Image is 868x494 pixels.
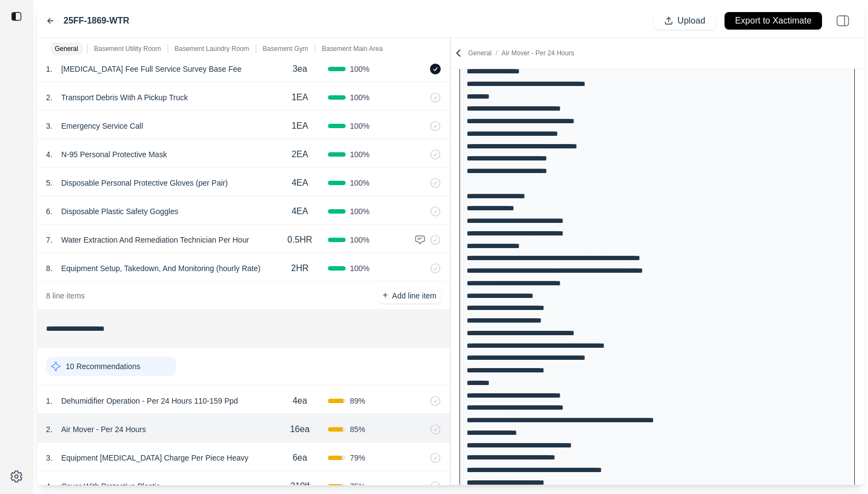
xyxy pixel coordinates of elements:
span: 100 % [350,64,370,74]
p: Emergency Service Call [57,118,147,134]
p: 4ea [292,394,307,407]
span: 100 % [350,263,370,274]
p: 3 . [46,452,53,463]
p: Air Mover - Per 24 Hours [57,422,151,437]
p: 2 . [46,92,53,103]
span: 75 % [350,481,365,492]
p: 16ea [290,423,310,436]
p: 5 . [46,177,53,188]
p: 1EA [291,119,308,133]
p: Disposable Plastic Safety Goggles [57,204,183,219]
p: 2HR [291,262,308,275]
p: N-95 Personal Protective Mask [57,147,171,162]
p: 4 . [46,149,53,160]
span: 100 % [350,149,370,160]
p: Basement Laundry Room [175,44,249,53]
span: 100 % [350,206,370,217]
img: comment [415,234,426,245]
p: 3ea [292,62,307,76]
button: Export to Xactimate [725,12,822,30]
p: 6 . [46,206,53,217]
p: Upload [677,15,705,27]
p: Dehumidifier Operation - Per 24 Hours 110-159 Ppd [57,393,243,409]
button: +Add line item [378,288,441,303]
p: Transport Debris With A Pickup Truck [57,90,192,105]
p: [MEDICAL_DATA] Fee Full Service Survey Base Fee [57,61,246,77]
p: Basement Utility Room [94,44,161,53]
p: General [55,44,78,53]
button: Upload [654,12,716,30]
span: Air Mover - Per 24 Hours [502,49,574,57]
span: 85 % [350,424,365,435]
p: 1EA [291,91,308,104]
p: 8 line items [46,290,85,301]
p: Equipment Setup, Takedown, And Monitoring (hourly Rate) [57,261,265,276]
p: Equipment [MEDICAL_DATA] Charge Per Piece Heavy [57,450,253,466]
p: Disposable Personal Protective Gloves (per Pair) [57,175,232,191]
span: 100 % [350,92,370,103]
span: / [492,49,502,57]
img: toggle sidebar [11,11,22,22]
p: General [468,49,574,58]
p: 4 . [46,481,53,492]
p: 3 . [46,120,53,131]
p: Export to Xactimate [735,15,812,27]
span: 100 % [350,177,370,188]
p: + [383,289,388,302]
p: 6ea [292,451,307,464]
label: 25FF-1869-WTR [64,14,129,27]
p: Cover With Protective Plastic [57,479,165,494]
p: 10 Recommendations [66,361,140,372]
p: Water Extraction And Remediation Technician Per Hour [57,232,254,248]
p: 7 . [46,234,53,245]
img: right-panel.svg [831,9,855,33]
p: 1 . [46,395,53,406]
p: Basement Main Area [322,44,383,53]
p: 1 . [46,64,53,74]
p: 8 . [46,263,53,274]
p: Basement Gym [263,44,308,53]
p: 2 . [46,424,53,435]
p: 210lf [290,480,309,493]
p: 4EA [291,176,308,189]
span: 100 % [350,120,370,131]
p: Add line item [392,290,436,301]
p: 0.5HR [288,233,312,246]
span: 100 % [350,234,370,245]
span: 89 % [350,395,365,406]
p: 2EA [291,148,308,161]
p: 4EA [291,205,308,218]
span: 79 % [350,452,365,463]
